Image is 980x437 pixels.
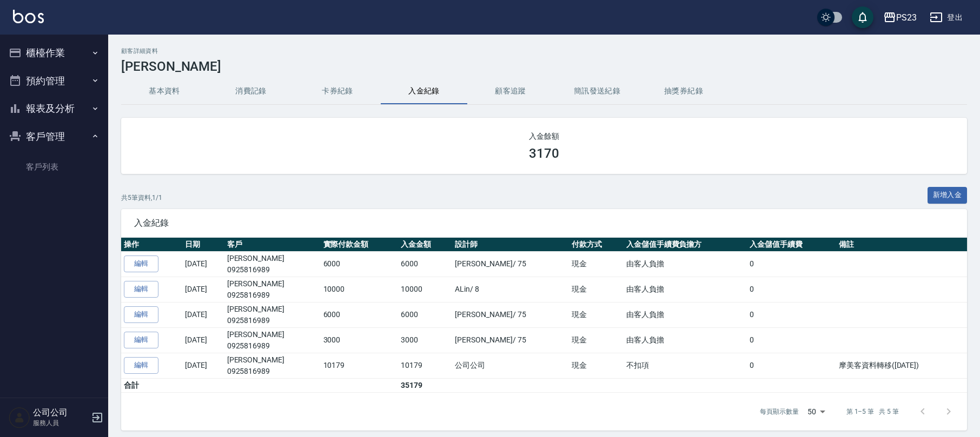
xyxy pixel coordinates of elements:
[13,10,44,23] img: Logo
[4,39,104,67] button: 櫃檯作業
[294,78,381,104] button: 卡券紀錄
[836,238,967,252] th: 備註
[836,353,967,378] td: 摩美客資料轉移([DATE])
[124,332,158,348] a: 編輯
[747,327,836,353] td: 0
[182,238,224,252] th: 日期
[452,251,569,277] td: [PERSON_NAME] / 75
[398,277,453,302] td: 10000
[569,277,624,302] td: 現金
[747,277,836,302] td: 0
[227,340,318,352] p: 0925816989
[879,6,921,29] button: PS23
[896,11,917,24] div: PS23
[227,315,318,326] p: 0925816989
[224,302,321,327] td: [PERSON_NAME]
[182,327,224,353] td: [DATE]
[381,78,467,104] button: 入金紀錄
[452,353,569,378] td: 公司公司
[227,290,318,301] p: 0925816989
[124,306,158,323] a: 編輯
[529,146,559,161] h3: 3170
[398,238,453,252] th: 入金金額
[398,353,453,378] td: 10179
[624,251,747,277] td: 由客人負擔
[569,353,624,378] td: 現金
[398,327,453,353] td: 3000
[928,187,968,204] button: 新增入金
[452,327,569,353] td: [PERSON_NAME] / 75
[121,378,182,392] td: 合計
[569,251,624,277] td: 現金
[182,277,224,302] td: [DATE]
[624,302,747,327] td: 由客人負擔
[227,366,318,377] p: 0925816989
[760,407,799,416] p: 每頁顯示數量
[124,357,158,374] a: 編輯
[452,238,569,252] th: 設計師
[569,302,624,327] td: 現金
[398,251,453,277] td: 6000
[182,302,224,327] td: [DATE]
[569,238,624,252] th: 付款方式
[121,238,182,252] th: 操作
[134,131,954,142] h2: 入金餘額
[747,238,836,252] th: 入金儲值手續費
[398,378,453,392] td: 35179
[747,353,836,378] td: 0
[321,238,398,252] th: 實際付款金額
[852,6,873,28] button: save
[224,277,321,302] td: [PERSON_NAME]
[321,327,398,353] td: 3000
[124,256,158,272] a: 編輯
[803,397,829,426] div: 50
[554,78,640,104] button: 簡訊發送紀錄
[624,277,747,302] td: 由客人負擔
[925,8,967,28] button: 登出
[121,193,162,203] p: 共 5 筆資料, 1 / 1
[624,353,747,378] td: 不扣項
[747,302,836,327] td: 0
[224,251,321,277] td: [PERSON_NAME]
[624,327,747,353] td: 由客人負擔
[452,277,569,302] td: ALin / 8
[467,78,554,104] button: 顧客追蹤
[121,78,208,104] button: 基本資料
[121,59,967,74] h3: [PERSON_NAME]
[33,407,88,418] h5: 公司公司
[846,407,899,416] p: 第 1–5 筆 共 5 筆
[224,353,321,378] td: [PERSON_NAME]
[321,353,398,378] td: 10179
[33,418,88,428] p: 服務人員
[224,327,321,353] td: [PERSON_NAME]
[9,407,30,428] img: Person
[182,251,224,277] td: [DATE]
[4,95,104,123] button: 報表及分析
[224,238,321,252] th: 客戶
[569,327,624,353] td: 現金
[4,123,104,151] button: 客戶管理
[4,154,104,179] a: 客戶列表
[624,238,747,252] th: 入金儲值手續費負擔方
[227,264,318,275] p: 0925816989
[452,302,569,327] td: [PERSON_NAME] / 75
[182,353,224,378] td: [DATE]
[321,251,398,277] td: 6000
[208,78,294,104] button: 消費記錄
[321,302,398,327] td: 6000
[398,302,453,327] td: 6000
[321,277,398,302] td: 10000
[121,48,967,55] h2: 顧客詳細資料
[4,67,104,95] button: 預約管理
[124,281,158,298] a: 編輯
[747,251,836,277] td: 0
[134,218,954,228] span: 入金紀錄
[640,78,727,104] button: 抽獎券紀錄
